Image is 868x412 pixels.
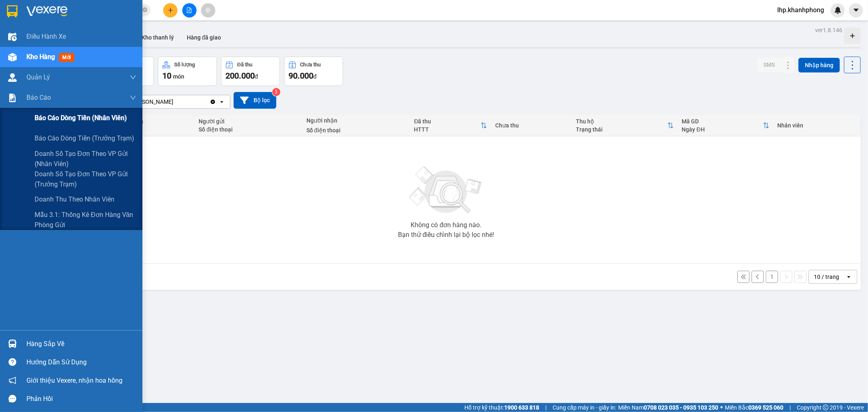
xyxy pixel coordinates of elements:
div: [PERSON_NAME] [130,98,173,106]
img: warehouse-icon [8,53,17,61]
span: Giới thiệu Vexere, nhận hoa hồng [26,375,122,386]
button: Đã thu200.000đ [221,57,280,86]
div: Phản hồi [26,393,136,405]
div: Số lượng [174,62,195,68]
button: Nhập hàng [798,58,840,72]
span: lhp.khanhphong [771,5,831,15]
div: Chưa thu [300,62,321,68]
button: Hàng đã giao [180,28,227,47]
span: Điều hành xe [26,31,66,42]
button: Bộ lọc [234,92,276,109]
div: Mã GD [682,118,763,125]
span: down [130,74,136,81]
span: Báo cáo dòng tiền (nhân viên) [35,113,127,123]
sup: 3 [272,88,280,96]
span: caret-down [853,7,860,14]
span: ⚪️ [720,406,723,409]
span: Doanh số tạo đơn theo VP gửi (nhân viên) [35,149,136,169]
svg: open [219,99,225,105]
th: Toggle SortBy [678,115,774,136]
button: Kho thanh lý [135,28,180,47]
span: | [789,403,791,412]
div: ver 1.8.146 [815,26,842,35]
span: close-circle [142,7,147,12]
div: Nhân viên [778,122,857,129]
div: Số điện thoại [199,126,298,133]
strong: 0369 525 060 [748,404,783,411]
div: Ngày ĐH [682,126,763,133]
span: Hỗ trợ kỹ thuật: [464,403,539,412]
div: Tạo kho hàng mới [844,28,861,44]
span: file-add [186,7,192,13]
svg: open [846,274,852,280]
button: aim [201,3,215,18]
div: Bạn thử điều chỉnh lại bộ lọc nhé! [398,232,494,238]
span: Miền Nam [618,403,718,412]
div: Đã thu [237,62,252,68]
strong: 1900 633 818 [504,404,539,411]
span: Miền Bắc [725,403,783,412]
div: Tên món [121,118,190,125]
span: down [130,94,136,101]
span: Báo cáo dòng tiền (trưởng trạm) [35,133,134,143]
th: Toggle SortBy [410,115,491,136]
span: Mẫu 3.1: Thống kê đơn hàng văn phòng gửi [35,210,136,230]
img: logo-vxr [7,5,17,18]
div: Hàng sắp về [26,338,136,350]
div: Không có đơn hàng nào. [411,222,481,228]
div: Người nhận [306,117,406,124]
button: plus [163,3,177,18]
input: Selected Lê Hồng Phong. [174,98,175,106]
strong: 0708 023 035 - 0935 103 250 [644,404,718,411]
span: 90.000 [289,71,313,81]
button: caret-down [849,3,863,18]
button: SMS [757,57,781,72]
span: đ [255,73,258,80]
div: Đã thu [414,118,481,125]
span: mới [59,53,74,62]
span: Doanh số tạo đơn theo VP gửi (trưởng trạm) [35,169,136,189]
div: Số điện thoại [306,127,406,134]
span: Doanh thu theo nhân viên [35,194,114,204]
span: message [9,395,16,403]
img: warehouse-icon [8,340,17,348]
button: Số lượng10món [158,57,217,86]
img: warehouse-icon [8,73,17,82]
img: warehouse-icon [8,33,17,41]
span: đ [313,73,317,80]
span: 10 [162,71,171,81]
span: plus [168,7,173,13]
span: Báo cáo [26,92,51,103]
div: Thu hộ [576,118,667,125]
span: question-circle [9,358,16,366]
span: copyright [823,405,829,410]
div: 10 / trang [814,273,839,281]
div: Ghi chú [121,126,190,133]
div: Chưa thu [495,122,568,129]
th: Toggle SortBy [572,115,678,136]
div: Hướng dẫn sử dụng [26,356,136,368]
span: món [173,73,184,80]
span: | [545,403,547,412]
div: Trạng thái [576,126,667,133]
span: aim [205,7,211,13]
span: Kho hàng [26,53,55,61]
span: notification [9,377,16,384]
button: 1 [766,271,778,283]
img: icon-new-feature [834,7,842,14]
button: Chưa thu90.000đ [284,57,343,86]
div: HTTT [414,126,481,133]
span: 200.000 [225,71,255,81]
span: Quản Lý [26,72,50,82]
button: file-add [182,3,197,18]
span: Cung cấp máy in - giấy in: [553,403,616,412]
div: Người gửi [199,118,298,125]
svg: Clear value [210,99,216,105]
img: solution-icon [8,94,17,102]
img: svg+xml;base64,PHN2ZyBjbGFzcz0ibGlzdC1wbHVnX19zdmciIHhtbG5zPSJodHRwOi8vd3d3LnczLm9yZy8yMDAwL3N2Zy... [405,162,487,219]
span: close-circle [142,7,147,14]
